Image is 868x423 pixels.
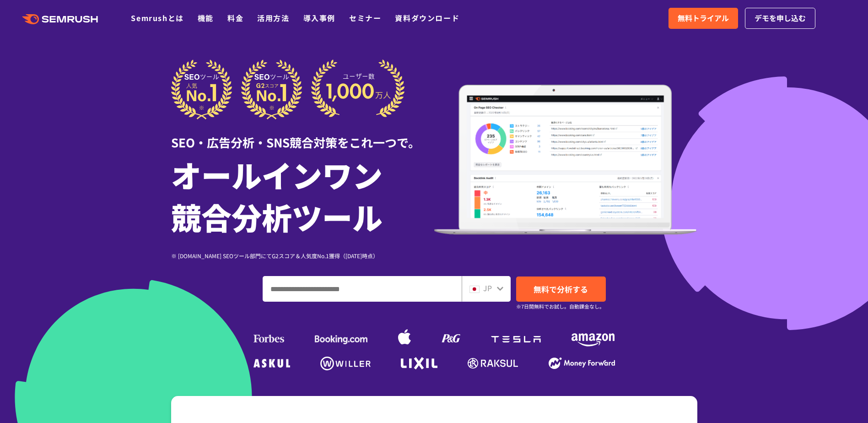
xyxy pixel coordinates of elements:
[171,251,434,260] div: ※ [DOMAIN_NAME] SEOツール部門にてG2スコア＆人気度No.1獲得（[DATE]時点）
[303,12,335,23] a: 導入事例
[395,12,459,23] a: 資料ダウンロード
[263,277,461,301] input: ドメイン、キーワードまたはURLを入力してください
[755,12,806,24] span: デモを申し込む
[516,277,606,302] a: 無料で分析する
[678,12,729,24] span: 無料トライアル
[171,119,434,151] div: SEO・広告分析・SNS競合対策をこれ一つで。
[171,153,434,238] h1: オールインワン 競合分析ツール
[198,12,214,23] a: 機能
[131,12,183,23] a: Semrushとは
[534,283,588,295] span: 無料で分析する
[516,302,604,311] small: ※7日間無料でお試し。自動課金なし。
[349,12,381,23] a: セミナー
[669,8,738,29] a: 無料トライアル
[483,282,492,293] span: JP
[745,8,815,29] a: デモを申し込む
[227,12,243,23] a: 料金
[257,12,289,23] a: 活用方法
